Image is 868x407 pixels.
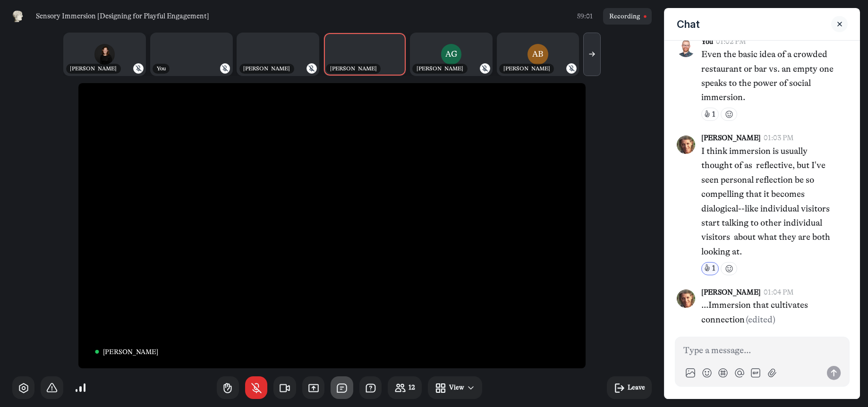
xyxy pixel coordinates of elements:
span: (edited) [746,314,775,325]
button: Add mention [732,366,747,380]
svg: Add reaction [724,110,734,119]
img: Museums as Progress logo [12,10,24,23]
div: 12 [408,382,415,392]
button: 01:03 PM [764,133,794,144]
button: Attach files [765,366,779,380]
button: Add GIF [749,366,763,380]
button: Add image [683,366,698,380]
div: Amanda Boehm-Garcia [410,33,493,76]
div: View [449,382,464,392]
span: [PERSON_NAME] [103,348,158,355]
button: 01:02 PM [716,37,746,47]
span: [PERSON_NAME] [503,66,550,72]
button: [PERSON_NAME] [701,133,761,144]
button: 12 [388,376,422,399]
div: 1 [712,110,715,120]
div: Ed Rodley [323,33,406,76]
span: 59:01 [577,11,593,21]
div: 👍 [705,263,710,274]
div: 👍 [705,110,710,120]
button: Close sidebar [831,16,848,33]
button: 01:04 PM [764,288,794,298]
div: Jacob Rorem [150,33,233,76]
button: Open Kinsey Katchka's profile [677,136,695,154]
div: 1 [712,263,715,274]
div: Kyle Bowen [237,33,319,76]
button: Open Kinsey Katchka's profile [677,289,695,308]
button: [PERSON_NAME] [701,288,761,298]
button: Leave [607,376,652,399]
p: ...Immersion that cultivates connection [701,298,840,327]
button: Museums as Progress logo [12,8,24,25]
div: Leave [628,382,645,392]
span: Sensory Immersion [Designing for Playful Engagement] [36,11,209,22]
div: ● [95,350,99,354]
div: Roslyn Esperon [63,33,146,76]
button: Add image [699,366,714,380]
span: [PERSON_NAME] [330,66,377,72]
span: Recording [609,11,640,21]
div: Anne Baycroft [497,33,579,76]
svg: Add reaction [724,264,734,273]
h5: Chat [677,17,700,31]
span: [PERSON_NAME] [417,66,463,72]
button: You [701,37,713,47]
button: 👍1 [701,262,719,275]
button: Send message [827,366,841,380]
button: Open Jacob Rorem's profile [677,39,695,57]
button: 👍1 [701,108,719,121]
p: Even the basic idea of a crowded restaurant or bar vs. an empty one speaks to the power of social... [701,47,840,105]
span: [PERSON_NAME] [243,66,290,72]
button: View [428,376,482,399]
button: Link to a post, event, lesson, or space [716,366,730,380]
span: [PERSON_NAME] [70,66,117,72]
p: I think immersion is usually thought of as reflective, but I've seen personal reflection be so co... [701,144,840,259]
span: You [157,66,166,72]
